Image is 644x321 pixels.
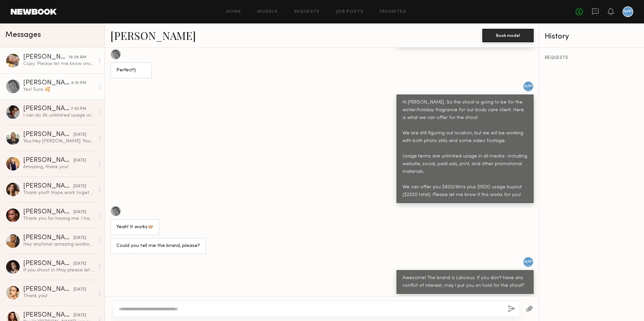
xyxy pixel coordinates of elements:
div: [PERSON_NAME] [23,209,73,215]
a: [PERSON_NAME] [110,28,196,43]
div: 10:28 AM [69,54,86,61]
div: [PERSON_NAME] [23,54,69,61]
div: REQUESTS [545,56,639,60]
div: Amazing, thank you! [23,164,95,170]
span: Messages [5,31,41,39]
div: [PERSON_NAME] [23,131,73,138]
div: [DATE] [73,286,86,293]
div: [DATE] [73,183,86,190]
div: Yeah! It works🤝🏼 [116,223,153,231]
div: [DATE] [73,157,86,164]
div: Could you tell me the brand, please? [116,242,200,250]
a: Requests [294,10,320,14]
div: Perfect!) [116,67,146,74]
div: If you shoot in May please let me know I’ll be in La and available [23,267,95,273]
div: Copy. Please let me know once you have more details. My cell just in case [PHONE_NUMBER] [23,61,95,67]
div: [PERSON_NAME] [23,260,73,267]
div: I can do 5k unlimited usage or we can go through my agent [23,112,95,119]
div: [PERSON_NAME] [23,106,71,112]
a: Favorites [380,10,406,14]
div: [DATE] [73,235,86,241]
div: 7:03 PM [71,106,86,112]
div: Hey anytime! amazing working with you too [PERSON_NAME]! Amazing crew and I had a great time. [23,241,95,248]
div: [DATE] [73,132,86,138]
div: [PERSON_NAME] [23,286,73,293]
div: History [545,33,639,41]
div: [PERSON_NAME] [23,80,71,86]
a: Models [257,10,278,14]
div: [DATE] [73,209,86,215]
div: [PERSON_NAME] [23,235,73,241]
a: Home [226,10,241,14]
div: [PERSON_NAME] [23,183,73,190]
div: 8:15 PM [71,80,86,86]
a: Book model [482,32,534,38]
div: Thank you! [23,293,95,299]
div: You: Hey [PERSON_NAME]. Your schedule is probably packed, so I hope you get to see these messages... [23,138,95,144]
div: [DATE] [73,312,86,319]
div: [PERSON_NAME] [23,312,73,319]
a: Job Posts [336,10,364,14]
div: Thank you!!! Hope work together again 💘 [23,190,95,196]
div: [PERSON_NAME] [23,157,73,164]
div: Yes! Sure 🥰 [23,86,95,93]
div: Thank you for having me. I had a great time! [23,215,95,222]
div: Awesome! The brand is Lalicious. If you don't have any conflict of interest, may I put you on hol... [402,274,528,290]
div: Hi [PERSON_NAME]. So the shoot is going to be for the winter/holiday fragrance for our body care ... [402,99,528,199]
button: Book model [482,29,534,42]
div: [DATE] [73,261,86,267]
